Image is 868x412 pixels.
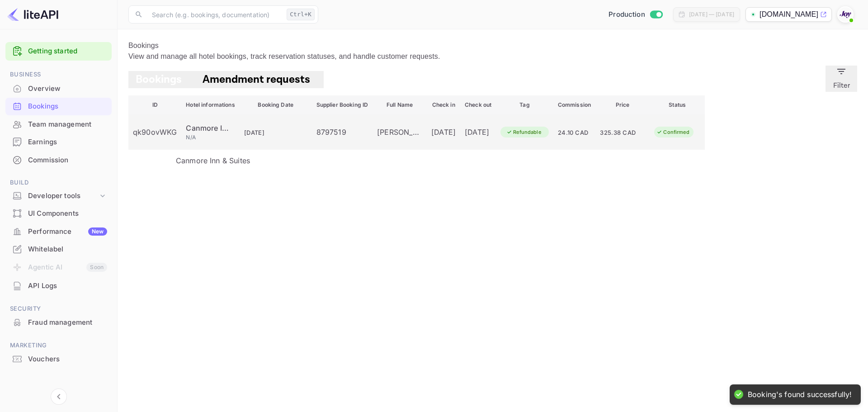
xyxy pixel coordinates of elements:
[605,9,666,20] div: Switch to Sandbox mode
[28,46,107,57] a: Getting started
[28,317,107,328] div: Fraud management
[287,9,315,20] div: Ctrl+K
[5,223,112,240] a: PerformanceNew
[5,116,112,133] a: Team management
[186,123,231,133] div: Canmore Inn & Suites
[5,188,112,204] div: Developer tools
[838,7,853,22] img: With Joy
[5,205,112,222] a: UI Components
[5,98,112,114] a: Bookings
[312,95,373,114] th: Supplier Booking ID
[5,70,112,80] span: Business
[128,40,857,51] p: Bookings
[5,133,112,150] a: Earnings
[133,127,177,137] div: qk90ovWKG
[128,95,181,114] th: ID
[650,95,705,114] th: Status
[5,98,112,115] div: Bookings
[5,341,112,350] span: Marketing
[5,350,112,368] div: Vouchers
[51,388,67,405] button: Collapse navigation
[5,80,112,98] div: Overview
[689,10,734,19] div: [DATE] — [DATE]
[609,9,645,20] span: Production
[28,101,107,112] div: Bookings
[5,241,112,257] a: Whitelabel
[431,127,456,137] div: [DATE]
[5,304,112,314] span: Security
[373,95,427,114] th: Full Name
[5,152,112,169] div: Commission
[5,178,112,188] span: Build
[651,127,695,138] div: Confirmed
[186,133,235,142] div: N/A
[5,205,112,223] div: UI Components
[5,241,112,258] div: Whitelabel
[136,72,182,86] span: Bookings
[28,227,107,237] div: Performance
[28,119,107,130] div: Team management
[28,281,107,291] div: API Logs
[5,152,112,168] a: Commission
[181,95,239,114] th: Hotel informations
[5,116,112,133] div: Team management
[28,137,107,147] div: Earnings
[465,127,491,137] div: [DATE]
[460,95,496,114] th: Check out
[128,71,826,88] div: account-settings tabs
[28,208,107,219] div: UI Components
[558,129,589,136] span: 24.10 CAD
[595,95,650,114] th: Price
[316,127,368,137] div: 8797519
[5,133,112,151] div: Earnings
[496,95,553,114] th: Tag
[240,95,312,114] th: Booking Date
[146,5,283,24] input: Search (e.g. bookings, documentation)
[5,277,112,295] div: API Logs
[553,95,595,114] th: Commission
[5,314,112,331] a: Fraud management
[28,155,107,166] div: Commission
[5,277,112,294] a: API Logs
[5,314,112,331] div: Fraud management
[5,223,112,241] div: PerformanceNew
[500,127,547,138] div: Refundable
[7,7,58,22] img: LiteAPI logo
[600,129,636,136] span: 325.38 CAD
[28,354,107,365] div: Vouchers
[427,95,460,114] th: Check in
[203,72,310,86] span: Amendment requests
[5,42,112,61] div: Getting started
[244,129,265,136] span: [DATE]
[28,191,98,201] div: Developer tools
[5,80,112,97] a: Overview
[759,9,818,20] p: [DOMAIN_NAME]
[88,227,107,236] div: New
[826,66,857,92] button: Filter
[377,127,422,137] div: Ron Vollmin
[28,244,107,255] div: Whitelabel
[128,95,705,150] table: booking table
[5,350,112,367] a: Vouchers
[28,84,107,94] div: Overview
[128,51,857,62] p: View and manage all hotel bookings, track reservation statuses, and handle customer requests.
[748,390,852,399] div: Booking's found successfully!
